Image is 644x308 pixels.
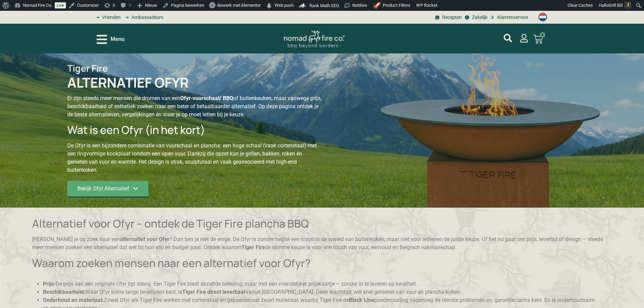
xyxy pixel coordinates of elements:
strong: alternatief voor Ofyr [120,236,169,242]
h2: Waarom zoeken mensen naar een alternatief voor Ofyr? [32,257,612,269]
li: Waar Ofyr soms lange levertijden kent, is vanuit [GEOGRAPHIC_DATA]. Geen wachttijd, wél snel geni... [43,288,601,296]
a: grill bill ambassadors [122,14,163,21]
span: Grill Bill [609,3,623,8]
strong: Tiger Fire [241,244,265,251]
strong: Prijs: [43,281,55,287]
a: 2 [525,30,551,48]
li: De prijs van een originele Ofyr ligt stevig. Een Tiger Fire biedt dezelfde beleving, maar met een... [43,280,601,288]
p: [PERSON_NAME] je op zoek naar een ? Dan ben je niet de enige. De Ofyr is zonder twijfel een icoon... [32,235,612,252]
a: Live [55,2,66,8]
span: Klantenservice [496,14,528,21]
p: Er zijn steeds meer mensen die dromen van een of buitenkeuken, maar vanwege prijs, beschikbaarhei... [67,94,322,119]
span:  [266,1,272,10]
a: grill bill klantenservice [489,14,528,21]
p: De Ofyr is een bijzondere combinatie van vuurschaal en plancha: een hoge schaal (vaak cortenstaal... [67,142,322,174]
strong: Tiger Fire direct leverbaar [182,289,246,295]
strong: Black Line [349,297,374,303]
strong: Onderhoud en materiaal: [43,297,104,303]
span: Menu [111,35,124,43]
a: mijn account [520,34,528,43]
span: Bekijk Ofyr Alternatief [77,186,129,191]
strong: Ofyr-vuurschaal/ BBQ [180,95,233,101]
img: Nederlands [539,13,547,21]
a: grill bill zakeljk [463,14,487,21]
span: Vrienden [100,14,121,21]
span: Ambassadeurs [130,14,163,21]
strong: Beschikbaarheid: [43,289,86,295]
span: Recepten [440,14,462,21]
span: Tiger Fire [67,62,108,74]
h2: Alternatief voor Ofyr – ontdek de Tiger Fire plancha BBQ [32,217,612,230]
h1: Alternatief Ofyr [67,76,189,89]
div: Open/Close Menu [97,33,124,45]
img: Avatar of Grill Bill [625,2,631,8]
img: Nomad Logo [284,30,344,48]
span: Bewerk met Elementor [217,3,261,8]
span: Zakelijk [470,14,487,21]
a: mijn account [504,34,512,42]
a: Bekijk Ofyr Alternatief [67,181,148,197]
a: BBQ recepten [434,14,462,21]
a: grill bill vrienden [93,14,121,21]
span: 2 [540,32,545,38]
h2: Wat is een Ofyr (in het kort) [67,123,322,136]
span: Rank Math SEO [309,3,339,8]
